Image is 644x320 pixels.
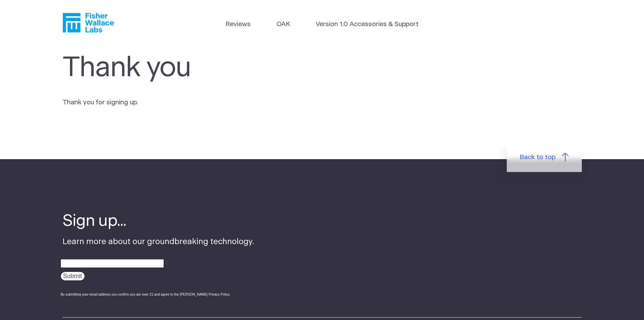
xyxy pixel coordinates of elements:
[63,211,254,232] h4: Sign up...
[63,52,355,84] h1: Thank you
[520,153,555,163] span: Back to top
[61,292,254,297] div: By submitting your email address you confirm you are over 21 and agree to the [PERSON_NAME] Priva...
[277,20,290,29] a: OAK
[507,143,582,172] a: Back to top
[316,20,419,29] a: Version 1.0 Accessories & Support
[63,211,254,303] div: Learn more about our groundbreaking technology.
[63,99,138,106] span: Thank you for signing up.
[61,272,85,280] input: Submit
[225,20,251,29] a: Reviews
[63,13,114,33] a: Fisher Wallace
